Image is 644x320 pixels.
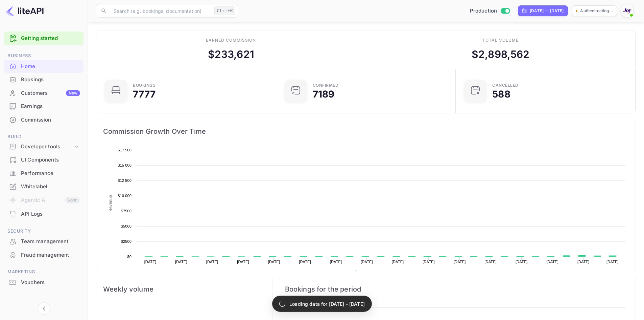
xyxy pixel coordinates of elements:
text: [DATE] [484,260,497,264]
a: Whitelabel [4,180,84,193]
div: UI Components [4,153,84,167]
text: Revenue [361,271,378,275]
div: Getting started [4,31,84,45]
p: Loading data for [DATE] - [DATE] [289,300,365,307]
div: Team management [21,238,80,246]
text: [DATE] [299,260,311,264]
span: Marketing [4,268,84,276]
div: Ctrl+K [214,6,235,15]
div: Performance [21,170,80,177]
div: Click to change the date range period [518,5,568,16]
text: [DATE] [546,260,558,264]
text: [DATE] [144,260,157,264]
text: [DATE] [606,260,619,264]
a: API Logs [4,208,84,220]
div: UI Components [21,156,80,164]
div: Bookings [133,83,156,87]
div: Commission [4,113,84,127]
a: UI Components [4,153,84,166]
div: Vouchers [4,276,84,289]
button: Collapse navigation [38,302,50,315]
span: Production [470,7,497,15]
text: Revenue [108,195,113,212]
text: $12 500 [118,178,132,183]
text: [DATE] [206,260,218,264]
text: $2500 [121,239,132,243]
div: Confirmed [313,83,339,87]
div: Earnings [4,100,84,113]
text: $7500 [121,209,132,213]
div: Whitelabel [21,183,80,191]
text: [DATE] [175,260,187,264]
span: Weekly volume [103,284,265,295]
div: Fraud management [4,249,84,262]
div: 588 [492,89,510,99]
text: $0 [127,255,132,259]
div: Whitelabel [4,180,84,193]
div: Customers [21,89,80,97]
div: Commission [21,116,80,124]
text: [DATE] [577,260,590,264]
div: API Logs [4,208,84,221]
div: Bookings [21,76,80,84]
a: Home [4,60,84,72]
input: Search (e.g. bookings, documentation) [110,4,212,18]
img: With Joy [622,5,633,16]
text: [DATE] [454,260,466,264]
div: API Logs [21,210,80,218]
span: Commission Growth Over Time [103,126,629,137]
div: CANCELLED [492,83,519,87]
a: Commission [4,113,84,126]
text: $5000 [121,224,132,228]
img: LiteAPI logo [5,5,44,16]
div: Earnings [21,103,80,110]
text: $17 500 [118,148,132,152]
text: [DATE] [268,260,280,264]
a: Bookings [4,73,84,86]
span: Bookings for the period [285,284,629,295]
div: Developer tools [21,143,73,151]
div: 7777 [133,89,156,99]
div: Fraud management [21,251,80,259]
a: Team management [4,235,84,248]
text: [DATE] [423,260,435,264]
div: Vouchers [21,279,80,286]
text: $15 000 [118,163,132,167]
div: CustomersNew [4,87,84,100]
div: [DATE] — [DATE] [530,8,564,14]
div: Home [4,60,84,73]
span: Business [4,52,84,60]
div: Earned commission [206,37,256,43]
text: [DATE] [330,260,342,264]
a: CustomersNew [4,87,84,99]
div: $ 233,621 [208,47,254,62]
a: Earnings [4,100,84,112]
a: Fraud management [4,249,84,261]
a: Performance [4,167,84,179]
a: Vouchers [4,276,84,289]
p: Authenticating... [580,8,613,14]
text: [DATE] [361,260,373,264]
div: $ 2,898,562 [472,47,530,62]
text: [DATE] [516,260,528,264]
text: [DATE] [392,260,404,264]
div: Switch to Sandbox mode [467,7,513,15]
span: Security [4,228,84,235]
div: 7189 [313,89,335,99]
span: Build [4,133,84,141]
div: Total volume [482,37,519,43]
text: $10 000 [118,194,132,198]
div: Home [21,63,80,70]
text: [DATE] [237,260,249,264]
div: New [66,90,80,96]
div: Bookings [4,73,84,86]
a: Getting started [21,35,80,42]
div: Developer tools [4,141,84,153]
